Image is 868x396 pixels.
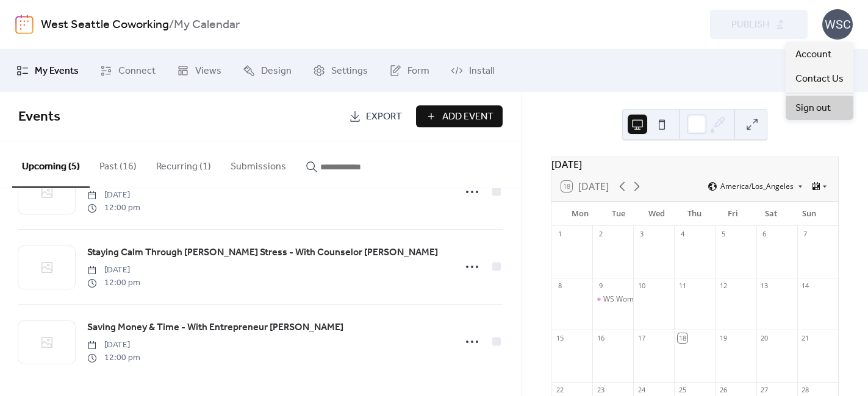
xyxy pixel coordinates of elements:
span: [DATE] [87,339,140,352]
a: Staying Calm Through [PERSON_NAME] Stress - With Counselor [PERSON_NAME] [87,245,438,261]
button: Past (16) [90,141,146,186]
span: Connect [118,64,156,79]
div: [DATE] [551,157,838,172]
div: 24 [637,386,646,395]
button: Recurring (1) [146,141,221,186]
div: 1 [555,230,564,239]
div: 12 [719,281,728,291]
div: 22 [555,386,564,395]
span: [DATE] [87,189,140,202]
span: America/Los_Angeles [720,183,794,190]
div: 21 [801,333,810,342]
div: 14 [801,281,810,291]
a: Views [168,54,231,87]
b: / [169,13,174,37]
a: Connect [91,54,165,87]
div: 9 [596,281,605,291]
a: My Events [7,54,88,87]
span: Events [18,104,60,130]
a: Settings [304,54,377,87]
div: 2 [596,230,605,239]
span: Staying Calm Through [PERSON_NAME] Stress - With Counselor [PERSON_NAME] [87,246,438,260]
div: Fri [714,202,752,226]
div: 23 [596,386,605,395]
div: 7 [801,230,810,239]
div: 5 [719,230,728,239]
span: Account [795,48,831,62]
div: 28 [801,386,810,395]
span: Add Event [442,110,493,124]
a: West Seattle Coworking [41,13,169,37]
div: 27 [760,386,769,395]
span: [DATE] [87,264,140,277]
div: WSC [822,9,853,40]
a: Form [380,54,439,87]
div: WS Women in Entrepreneurship Meetup [603,294,740,305]
span: My Events [35,64,79,79]
div: Sat [752,202,791,226]
div: 18 [678,333,687,342]
span: Form [407,64,429,79]
span: Design [261,64,292,79]
span: 12:00 pm [87,352,140,364]
div: 15 [555,333,564,342]
div: Tue [599,202,637,226]
div: 17 [637,333,646,342]
button: Submissions [221,141,296,186]
span: Views [195,64,221,79]
img: logo [15,15,34,34]
div: Sun [790,202,828,226]
div: 26 [719,386,728,395]
span: 12:00 pm [87,202,140,214]
div: Thu [676,202,714,226]
a: Install [442,54,503,87]
div: 11 [678,281,687,291]
div: 13 [760,281,769,291]
a: Saving Money & Time - With Entrepreneur [PERSON_NAME] [87,320,343,336]
button: Add Event [416,105,503,127]
span: 12:00 pm [87,277,140,289]
a: Account [786,42,853,66]
div: 8 [555,281,564,291]
div: Wed [637,202,676,226]
span: Install [469,64,494,79]
div: WS Women in Entrepreneurship Meetup [592,294,633,305]
div: 20 [760,333,769,342]
b: My Calendar [174,13,240,37]
div: 4 [678,230,687,239]
a: Contact Us [786,66,853,91]
button: Upcoming (5) [12,141,90,188]
div: 6 [760,230,769,239]
div: Mon [561,202,600,226]
div: 25 [678,386,687,395]
span: Export [366,110,402,124]
span: Sign out [795,101,831,116]
div: 10 [637,281,646,291]
div: 16 [596,333,605,342]
a: Design [234,54,301,87]
span: Contact Us [795,72,844,87]
span: Saving Money & Time - With Entrepreneur [PERSON_NAME] [87,320,343,335]
span: Settings [331,64,368,79]
div: 19 [719,333,728,342]
div: 3 [637,230,646,239]
a: Export [340,105,411,127]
